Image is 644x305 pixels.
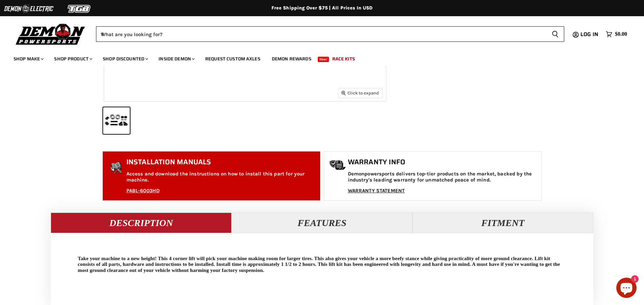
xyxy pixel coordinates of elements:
a: Shop Discounted [98,52,152,66]
ul: Main menu [8,49,625,66]
a: WARRANTY STATEMENT [348,188,405,194]
button: Description [51,213,232,233]
p: Take your machine to a new height! This 4 corner lift will pick your machine making room for larg... [78,256,566,273]
a: Log in [577,31,602,37]
a: PABL-6003HD [126,188,160,194]
a: Demon Rewards [267,52,316,66]
span: $0.00 [615,31,627,37]
div: Free Shipping Over $75 | All Prices In USD [52,5,593,11]
a: Request Custom Axles [200,52,265,66]
button: Features [232,213,412,233]
h1: Warranty Info [348,158,538,166]
span: New! [318,57,329,62]
a: Race Kits [327,52,360,66]
input: When autocomplete results are available use up and down arrows to review and enter to select [96,26,546,42]
h1: Installation Manuals [126,158,317,166]
img: warranty-icon.png [329,160,346,170]
button: Click to expand [338,88,382,98]
span: Click to expand [341,90,379,95]
button: Search [546,26,564,42]
img: Demon Electric Logo 2 [3,2,54,15]
span: Log in [580,30,598,38]
a: Shop Make [8,52,48,66]
img: TGB Logo 2 [54,2,105,15]
inbox-online-store-chat: Shopify online store chat [614,278,639,300]
a: $0.00 [602,29,630,39]
button: Fitment [412,213,593,233]
p: Demonpowersports delivers top-tier products on the market, backed by the industry's leading warra... [348,171,538,183]
img: Demon Powersports [14,22,88,46]
a: Shop Product [49,52,96,66]
a: Inside Demon [153,52,199,66]
p: Access and download the instructions on how to install this part for your machine. [126,171,317,183]
button: IMAGE thumbnail [103,107,130,134]
form: Product [96,26,564,42]
img: install_manual-icon.png [108,160,125,177]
